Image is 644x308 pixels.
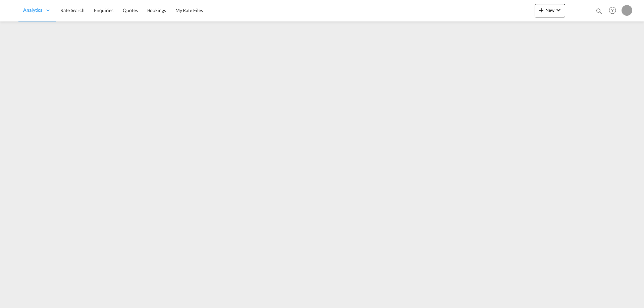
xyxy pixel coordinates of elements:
button: icon-plus 400-fgNewicon-chevron-down [535,4,565,17]
span: My Rate Files [175,7,203,13]
span: New [537,7,562,13]
md-icon: icon-plus 400-fg [537,6,545,14]
span: Analytics [23,7,42,13]
span: Help [607,5,618,16]
div: icon-magnify [595,7,603,17]
md-icon: icon-magnify [595,7,603,15]
span: Enquiries [94,7,113,13]
span: Rate Search [60,7,85,13]
md-icon: icon-chevron-down [554,6,562,14]
span: Quotes [123,7,138,13]
div: Help [607,5,622,17]
span: Bookings [147,7,166,13]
